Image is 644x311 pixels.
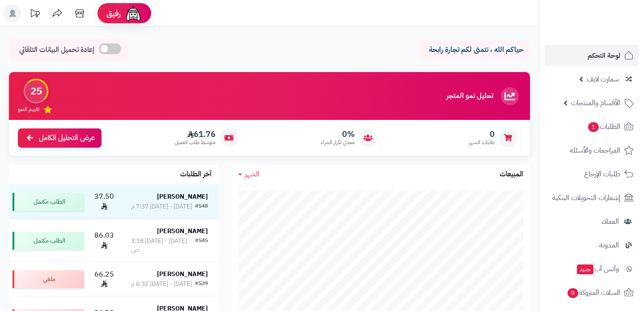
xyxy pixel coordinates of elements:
a: الطلبات1 [545,116,639,137]
p: حياكم الله ، نتمنى لكم تجارة رابحة [425,45,523,55]
h3: تحليل نمو المتجر [446,92,493,100]
a: طلبات الإرجاع [545,163,639,185]
div: #545 [195,237,208,255]
span: رفيق [106,8,121,19]
span: طلبات الشهر [469,139,495,146]
span: لوحة التحكم [588,49,620,62]
div: الطلب مكتمل [13,193,84,211]
strong: [PERSON_NAME] [157,192,208,201]
span: تقييم النمو [18,106,39,113]
a: إشعارات التحويلات البنكية [545,187,639,209]
a: المدونة [545,234,639,256]
h3: آخر الطلبات [180,170,212,179]
span: 0 [568,288,578,298]
a: العملاء [545,211,639,232]
span: السلات المتروكة [567,286,620,299]
a: وآتس آبجديد [545,258,639,280]
td: 86.03 [88,220,121,262]
a: عرض التحليل الكامل [18,128,102,148]
div: #539 [195,280,208,289]
span: الطلبات [587,120,620,133]
a: الشهر [238,169,259,179]
span: 1 [588,122,599,132]
a: تحديثات المنصة [24,4,46,25]
a: السلات المتروكة0 [545,282,639,303]
div: [DATE] - [DATE] 3:18 ص [131,237,195,255]
span: إشعارات التحويلات البنكية [552,192,620,204]
div: [DATE] - [DATE] 6:32 م [131,280,192,289]
span: الأقسام والمنتجات [571,97,620,109]
strong: [PERSON_NAME] [157,269,208,279]
h3: المبيعات [500,170,523,179]
span: متوسط طلب العميل [174,139,216,146]
span: 0% [321,129,355,139]
td: 37.50 [88,184,121,219]
span: 0 [469,129,495,139]
span: 61.76 [174,129,216,139]
div: #548 [195,202,208,211]
span: الشهر [245,169,259,179]
span: معدل تكرار الشراء [321,139,355,146]
div: ملغي [13,270,84,288]
div: [DATE] - [DATE] 7:37 م [131,202,192,211]
span: العملاء [602,215,619,228]
a: المراجعات والأسئلة [545,140,639,161]
div: الطلب مكتمل [13,232,84,250]
span: المراجعات والأسئلة [570,144,620,157]
td: 66.25 [88,262,121,297]
span: وآتس آب [576,263,619,275]
img: ai-face.png [124,4,142,22]
strong: [PERSON_NAME] [157,226,208,236]
span: عرض التحليل الكامل [39,133,95,143]
span: جديد [577,264,593,274]
span: إعادة تحميل البيانات التلقائي [19,45,94,55]
span: طلبات الإرجاع [584,168,620,180]
span: المدونة [599,239,619,251]
a: لوحة التحكم [545,45,639,66]
span: سمارت لايف [587,73,619,85]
